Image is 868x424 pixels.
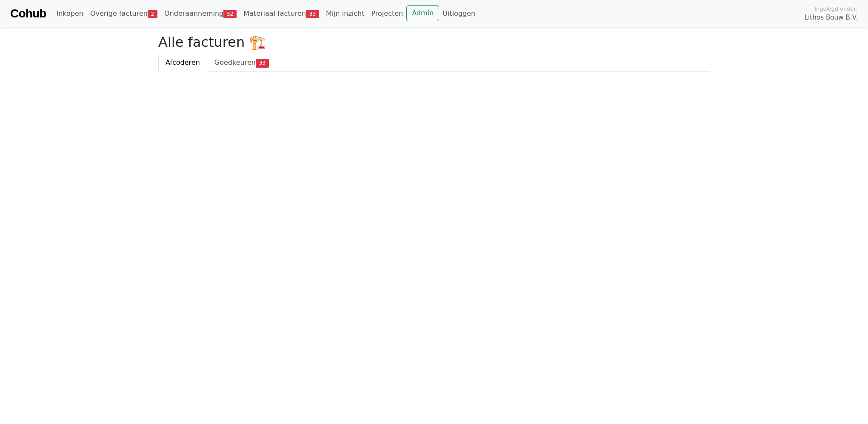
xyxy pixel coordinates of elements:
[10,3,46,24] a: Cohub
[158,34,710,50] h2: Alle facturen 🏗️
[207,54,276,72] a: Goedkeuren33
[306,10,319,18] span: 33
[87,5,161,22] a: Overige facturen2
[161,5,240,22] a: Onderaanneming52
[256,59,269,67] span: 33
[240,5,323,22] a: Materiaal facturen33
[166,58,200,66] span: Afcoderen
[223,10,237,18] span: 52
[814,5,858,13] span: Ingelogd onder:
[148,10,157,18] span: 2
[439,5,479,22] a: Uitloggen
[53,5,86,22] a: Inkopen
[158,54,207,72] a: Afcoderen
[368,5,406,22] a: Projecten
[214,58,256,66] span: Goedkeuren
[406,5,439,21] a: Admin
[323,5,368,22] a: Mijn inzicht
[805,13,858,23] span: Lithos Bouw B.V.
